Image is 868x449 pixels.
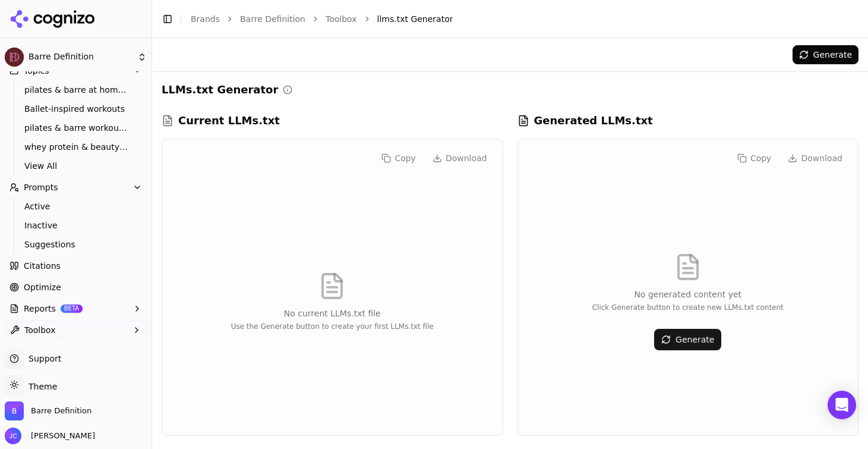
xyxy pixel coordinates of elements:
[162,81,278,98] h2: LLMs.txt Generator
[240,13,305,25] a: Barre Definition
[191,13,835,25] nav: breadcrumb
[5,278,147,297] a: Optimize
[654,329,721,350] button: Generate
[20,217,132,234] a: Inactive
[592,288,784,300] p: No generated content yet
[20,139,132,155] a: whey protein & beauty collagen made for women
[377,13,453,25] span: llms.txt Generator
[24,260,61,272] span: Citations
[24,160,128,172] span: View All
[20,120,132,136] a: pilates & barre workout app
[5,178,147,197] button: Prompts
[24,303,56,315] span: Reports
[178,112,280,129] h3: Current LLMs.txt
[61,304,83,313] span: BETA
[828,391,856,419] div: Open Intercom Messenger
[592,303,784,312] p: Click Generate button to create new LLMs.txt content
[20,101,132,117] a: Ballet-inspired workouts
[24,353,61,365] span: Support
[5,428,21,444] img: Josh Campbell
[31,406,91,416] span: Barre Definition
[20,198,132,215] a: Active
[24,181,58,193] span: Prompts
[24,141,128,153] span: whey protein & beauty collagen made for women
[24,382,57,391] span: Theme
[5,48,24,67] img: Barre Definition
[26,431,95,441] span: [PERSON_NAME]
[5,299,147,318] button: ReportsBETA
[20,81,132,98] a: pilates & barre at home workout equipment
[231,307,434,319] p: No current LLMs.txt file
[20,158,132,174] a: View All
[29,52,132,62] span: Barre Definition
[231,322,434,331] p: Use the Generate button to create your first LLMs.txt file
[24,324,56,336] span: Toolbox
[5,401,24,420] img: Barre Definition
[534,112,653,129] h3: Generated LLMs.txt
[5,321,147,340] button: Toolbox
[5,401,91,420] button: Open organization switcher
[5,428,95,444] button: Open user button
[326,13,357,25] a: Toolbox
[24,281,61,293] span: Optimize
[24,84,128,96] span: pilates & barre at home workout equipment
[793,45,858,64] button: Generate
[24,219,128,231] span: Inactive
[20,236,132,253] a: Suggestions
[191,14,220,24] a: Brands
[24,103,128,115] span: Ballet-inspired workouts
[5,256,147,275] a: Citations
[24,200,128,212] span: Active
[24,238,128,250] span: Suggestions
[24,122,128,134] span: pilates & barre workout app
